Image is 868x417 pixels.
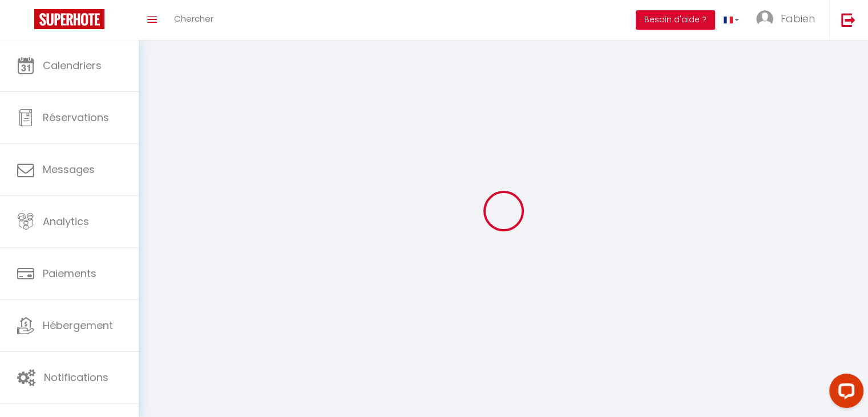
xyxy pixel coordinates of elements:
span: Notifications [44,370,108,384]
img: Super Booking [34,9,104,29]
img: logout [841,13,855,27]
img: ... [756,10,773,27]
span: Fabien [781,11,815,26]
button: Besoin d'aide ? [636,10,715,30]
span: Hébergement [43,318,113,332]
span: Calendriers [43,58,102,73]
span: Messages [43,162,95,177]
span: Paiements [43,266,96,280]
span: Analytics [43,214,89,228]
iframe: LiveChat chat widget [820,369,868,417]
span: Réservations [43,110,109,125]
span: Chercher [174,13,213,25]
